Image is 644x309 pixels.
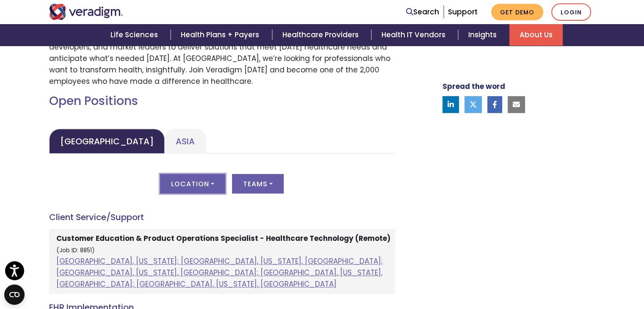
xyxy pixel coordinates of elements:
a: [GEOGRAPHIC_DATA], [US_STATE]; [GEOGRAPHIC_DATA], [US_STATE], [GEOGRAPHIC_DATA]; [GEOGRAPHIC_DATA... [56,256,383,289]
small: (Job ID: 8851) [56,246,95,254]
a: Asia [165,129,206,154]
a: Search [406,6,439,18]
a: Login [551,3,591,21]
a: [GEOGRAPHIC_DATA] [49,129,165,154]
h2: Open Positions [49,94,395,108]
button: Open CMP widget [4,284,25,305]
a: Life Sciences [100,24,171,46]
h4: Client Service/Support [49,212,395,222]
a: Health Plans + Payers [171,24,272,46]
strong: Spread the word [442,81,505,91]
a: Healthcare Providers [272,24,371,46]
a: Insights [458,24,509,46]
img: Veradigm logo [49,4,123,20]
a: Health IT Vendors [371,24,458,46]
button: Location [160,174,225,193]
a: Support [448,7,478,17]
a: Get Demo [491,4,543,20]
button: Teams [232,174,284,193]
strong: Customer Education & Product Operations Specialist - Healthcare Technology (Remote) [56,233,390,243]
p: Join a passionate team of dedicated associates who work side-by-side with caregivers, developers,... [49,30,395,87]
a: About Us [509,24,563,46]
